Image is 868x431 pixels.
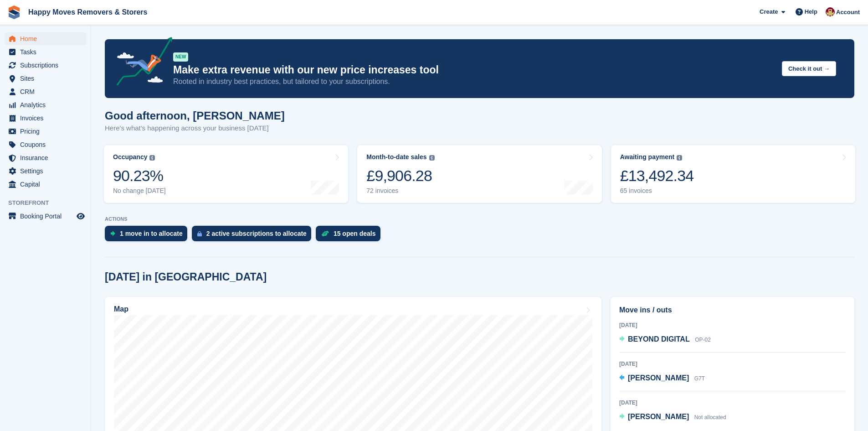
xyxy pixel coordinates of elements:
[366,153,426,161] div: Month-to-date sales
[619,411,726,423] a: [PERSON_NAME] Not allocated
[113,166,166,185] div: 90.23%
[366,166,434,185] div: £9,906.28
[20,210,75,223] span: Booking Portal
[120,230,183,237] div: 1 move in to allocate
[20,85,75,98] span: CRM
[805,7,817,16] span: Help
[620,187,694,195] div: 65 invoices
[105,216,854,222] p: ACTIONS
[20,178,75,191] span: Capital
[760,7,778,16] span: Create
[7,5,21,19] img: stora-icon-8386f47178a22dfd0bd8f6a31ec36ba5ce8667c1dd55bd0f319d3a0aa187defe.svg
[206,230,307,237] div: 2 active subscriptions to allocate
[197,231,202,237] img: active_subscription_to_allocate_icon-d502201f5373d7db506a760aba3b589e785aa758c864c3986d89f69b8ff3...
[75,211,86,222] a: Preview store
[5,99,86,111] a: menu
[5,178,86,191] a: menu
[109,37,173,89] img: price-adjustments-announcement-icon-8257ccfd72463d97f412b2fc003d46551f7dbcb40ab6d574587a9cd5c0d94...
[695,337,711,343] span: OP-02
[20,138,75,151] span: Coupons
[5,125,86,138] a: menu
[104,145,348,203] a: Occupancy 90.23% No change [DATE]
[20,72,75,85] span: Sites
[20,46,75,58] span: Tasks
[619,399,846,407] div: [DATE]
[366,187,434,195] div: 72 invoices
[105,226,192,246] a: 1 move in to allocate
[105,123,285,134] p: Here's what's happening across your business [DATE]
[619,373,705,384] a: [PERSON_NAME] G7T
[113,153,147,161] div: Occupancy
[5,165,86,177] a: menu
[5,210,86,223] a: menu
[5,112,86,125] a: menu
[20,125,75,138] span: Pricing
[149,155,155,161] img: icon-info-grey-7440780725fd019a000dd9b08b2336e03edf1995a4989e88bcd33f0948082b44.svg
[5,32,86,45] a: menu
[782,61,836,76] button: Check it out →
[620,166,694,185] div: £13,492.34
[694,375,705,382] span: G7T
[429,155,435,161] img: icon-info-grey-7440780725fd019a000dd9b08b2336e03edf1995a4989e88bcd33f0948082b44.svg
[192,226,316,246] a: 2 active subscriptions to allocate
[105,271,267,283] h2: [DATE] in [GEOGRAPHIC_DATA]
[25,5,151,20] a: Happy Moves Removers & Storers
[619,321,846,329] div: [DATE]
[5,59,86,72] a: menu
[114,305,128,313] h2: Map
[5,138,86,151] a: menu
[619,305,846,316] h2: Move ins / outs
[619,360,846,368] div: [DATE]
[611,145,855,203] a: Awaiting payment £13,492.34 65 invoices
[105,109,285,122] h1: Good afternoon, [PERSON_NAME]
[173,77,775,87] p: Rooted in industry best practices, but tailored to your subscriptions.
[20,165,75,177] span: Settings
[110,231,115,236] img: move_ins_to_allocate_icon-fdf77a2bb77ea45bf5b3d319d69a93e2d87916cf1d5bf7949dd705db3b84f3ca.svg
[628,374,689,382] span: [PERSON_NAME]
[5,72,86,85] a: menu
[316,226,385,246] a: 15 open deals
[620,153,675,161] div: Awaiting payment
[619,334,711,346] a: BEYOND DIGITAL OP-02
[113,187,166,195] div: No change [DATE]
[677,155,682,161] img: icon-info-grey-7440780725fd019a000dd9b08b2336e03edf1995a4989e88bcd33f0948082b44.svg
[20,151,75,164] span: Insurance
[628,413,689,421] span: [PERSON_NAME]
[5,85,86,98] a: menu
[8,198,91,208] span: Storefront
[20,32,75,45] span: Home
[20,99,75,111] span: Analytics
[357,145,601,203] a: Month-to-date sales £9,906.28 72 invoices
[20,59,75,72] span: Subscriptions
[836,8,860,17] span: Account
[173,52,188,62] div: NEW
[334,230,376,237] div: 15 open deals
[694,414,726,421] span: Not allocated
[20,112,75,125] span: Invoices
[321,230,329,237] img: deal-1b604bf984904fb50ccaf53a9ad4b4a5d6e5aea283cecdc64d6e3604feb123c2.svg
[826,7,835,16] img: Steven Fry
[5,46,86,58] a: menu
[5,151,86,164] a: menu
[173,63,775,77] p: Make extra revenue with our new price increases tool
[628,335,690,343] span: BEYOND DIGITAL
